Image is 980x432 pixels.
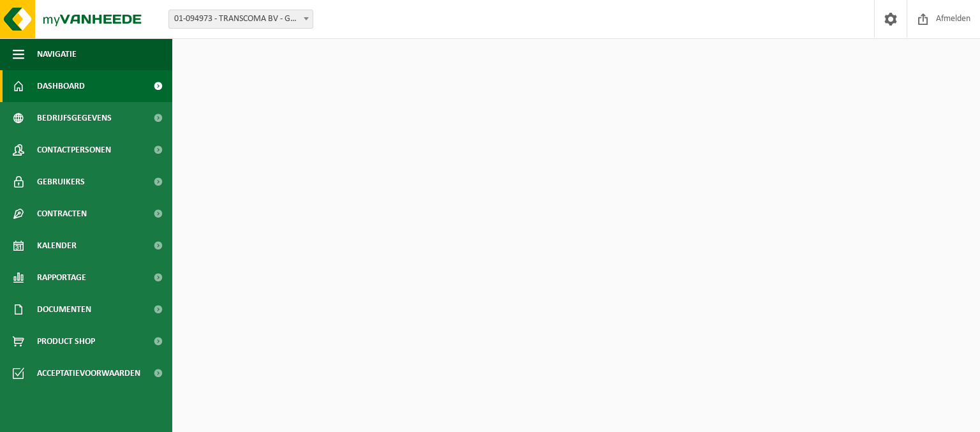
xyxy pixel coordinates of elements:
span: Rapportage [37,262,86,294]
span: Contracten [37,198,87,230]
span: Bedrijfsgegevens [37,102,112,134]
span: Navigatie [37,38,77,70]
span: Product Shop [37,325,95,357]
span: Kalender [37,230,77,262]
span: 01-094973 - TRANSCOMA BV - GENK [169,10,313,28]
span: Acceptatievoorwaarden [37,357,140,389]
span: Contactpersonen [37,134,111,166]
span: Documenten [37,294,91,325]
span: 01-094973 - TRANSCOMA BV - GENK [168,10,313,29]
iframe: chat widget [6,404,213,432]
span: Gebruikers [37,166,85,198]
span: Dashboard [37,70,85,102]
